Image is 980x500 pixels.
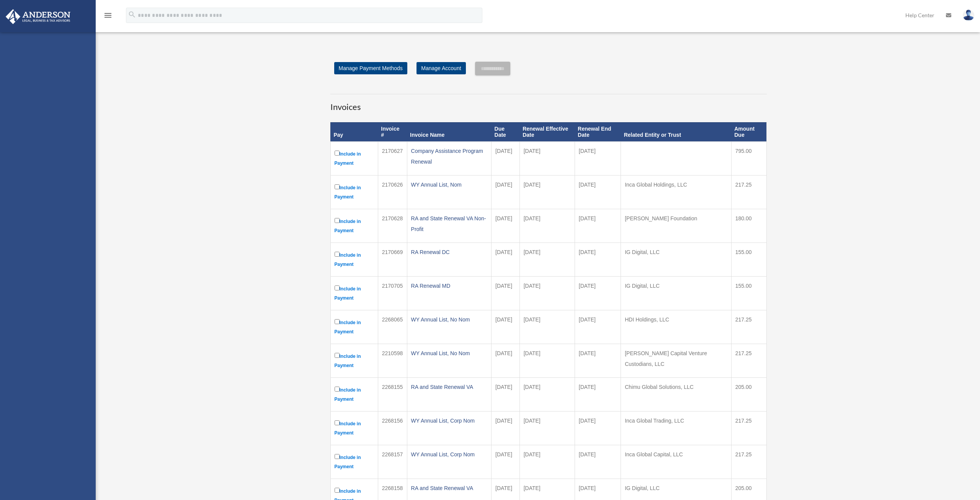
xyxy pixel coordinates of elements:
td: Inca Global Capital, LLC [621,445,732,479]
td: [PERSON_NAME] Capital Venture Custodians, LLC [621,344,732,378]
td: [DATE] [492,344,520,378]
td: 2268065 [378,310,407,344]
label: Include in Payment [335,419,374,438]
td: [DATE] [575,344,621,378]
td: Inca Global Holdings, LLC [621,175,732,209]
td: [DATE] [519,175,575,209]
td: [DATE] [492,378,520,411]
td: [DATE] [575,378,621,411]
td: [DATE] [492,142,520,175]
td: [DATE] [492,411,520,445]
td: [DATE] [492,277,520,310]
td: Inca Global Trading, LLC [621,411,732,445]
th: Renewal End Date [575,122,621,142]
h3: Invoices [330,94,767,113]
div: RA and State Renewal VA [411,483,487,493]
td: [DATE] [519,344,575,378]
td: 217.25 [731,411,766,445]
td: 2170626 [378,175,407,209]
td: 2170669 [378,243,407,277]
div: WY Annual List, No Nom [411,314,487,325]
th: Invoice # [378,122,407,142]
label: Include in Payment [335,351,374,370]
input: Include in Payment [335,353,340,358]
input: Include in Payment [335,184,340,189]
td: 2268156 [378,411,407,445]
td: 155.00 [731,277,766,310]
input: Include in Payment [335,420,340,425]
td: IG Digital, LLC [621,277,732,310]
img: Anderson Advisors Platinum Portal [3,9,73,24]
input: Include in Payment [335,488,340,493]
div: RA Renewal DC [411,247,487,257]
div: WY Annual List, Nom [411,179,487,190]
div: RA and State Renewal VA [411,382,487,392]
label: Include in Payment [335,216,374,235]
input: Include in Payment [335,252,340,257]
input: Include in Payment [335,218,340,223]
th: Renewal Effective Date [519,122,575,142]
div: WY Annual List, Corp Nom [411,415,487,426]
div: RA Renewal MD [411,280,487,291]
td: [DATE] [575,209,621,243]
td: 217.25 [731,310,766,344]
div: RA and State Renewal VA Non-Profit [411,213,487,234]
label: Include in Payment [335,250,374,269]
td: 2268157 [378,445,407,479]
td: 2268155 [378,378,407,411]
td: HDI Holdings, LLC [621,310,732,344]
label: Include in Payment [335,318,374,336]
img: User Pic [963,10,974,21]
td: 2210598 [378,344,407,378]
td: [DATE] [492,243,520,277]
td: 795.00 [731,142,766,175]
i: search [128,10,136,19]
td: [DATE] [575,277,621,310]
td: [DATE] [519,411,575,445]
th: Invoice Name [407,122,491,142]
input: Include in Payment [335,151,340,156]
label: Include in Payment [335,284,374,303]
td: [DATE] [519,243,575,277]
a: Manage Account [416,62,465,74]
td: 217.25 [731,445,766,479]
input: Include in Payment [335,285,340,290]
th: Pay [330,122,378,142]
td: [DATE] [519,142,575,175]
td: 180.00 [731,209,766,243]
td: [DATE] [519,378,575,411]
td: Chimu Global Solutions, LLC [621,378,732,411]
td: 2170705 [378,277,407,310]
td: [DATE] [492,175,520,209]
label: Include in Payment [335,149,374,168]
th: Due Date [492,122,520,142]
label: Include in Payment [335,385,374,404]
td: 2170628 [378,209,407,243]
td: [DATE] [575,175,621,209]
td: [DATE] [575,243,621,277]
td: [DATE] [519,277,575,310]
div: Company Assistance Program Renewal [411,146,487,167]
input: Include in Payment [335,454,340,459]
i: menu [103,11,113,20]
td: 217.25 [731,344,766,378]
div: WY Annual List, Corp Nom [411,449,487,460]
td: 217.25 [731,175,766,209]
td: [DATE] [519,209,575,243]
td: [DATE] [492,209,520,243]
td: [PERSON_NAME] Foundation [621,209,732,243]
input: Include in Payment [335,319,340,324]
a: Manage Payment Methods [334,62,407,74]
label: Include in Payment [335,183,374,202]
th: Amount Due [731,122,766,142]
td: [DATE] [575,411,621,445]
td: [DATE] [492,445,520,479]
td: [DATE] [492,310,520,344]
td: 205.00 [731,378,766,411]
td: [DATE] [575,445,621,479]
td: [DATE] [575,142,621,175]
td: [DATE] [575,310,621,344]
input: Include in Payment [335,387,340,392]
td: IG Digital, LLC [621,243,732,277]
label: Include in Payment [335,452,374,471]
